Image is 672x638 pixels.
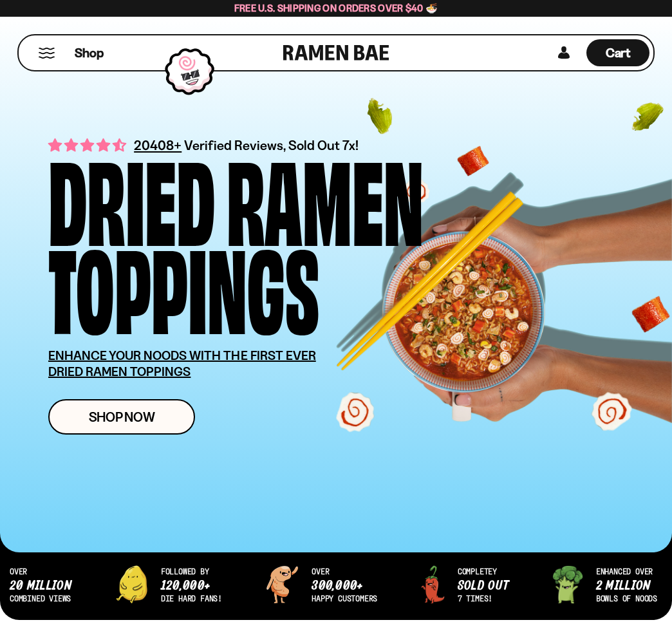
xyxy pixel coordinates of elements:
span: Free U.S. Shipping on Orders over $40 🍜 [234,2,438,14]
button: Mobile Menu Trigger [38,48,55,59]
div: Ramen [227,152,424,240]
u: ENHANCE YOUR NOODS WITH THE FIRST EVER DRIED RAMEN TOPPINGS [48,348,316,379]
div: Dried [48,152,215,240]
a: Shop [75,39,104,66]
span: Cart [606,45,631,61]
span: Shop [75,44,104,62]
span: Shop Now [89,410,155,424]
a: Shop Now [48,399,195,435]
div: Toppings [48,240,319,328]
div: Cart [586,35,649,70]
